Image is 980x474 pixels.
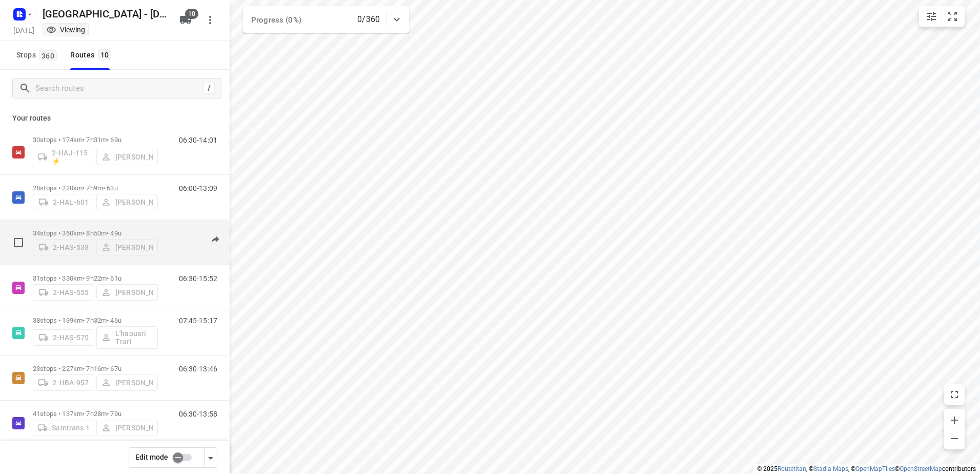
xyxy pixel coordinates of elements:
[70,49,114,62] div: Routes
[179,365,217,373] p: 06:30-13:46
[135,453,168,461] span: Edit mode
[33,136,158,144] p: 30 stops • 174km • 7h31m • 69u
[185,9,198,19] span: 10
[33,229,158,237] p: 34 stops • 360km • 8h50m • 49u
[757,465,976,472] li: © 2025 , © , © © contributors
[33,317,158,324] p: 38 stops • 139km • 7h32m • 46u
[813,465,848,472] a: Stadia Maps
[942,6,963,27] button: Fit zoom
[200,10,220,30] button: More
[203,83,215,94] div: /
[35,81,203,96] input: Search routes
[179,136,217,144] p: 06:30-14:01
[16,49,60,62] span: Stops
[179,274,217,283] p: 06:30-15:52
[778,465,806,472] a: Routetitan
[175,10,196,30] button: 10
[855,465,895,472] a: OpenMapTiles
[179,410,217,418] p: 06:30-13:58
[98,49,112,60] span: 10
[33,274,158,282] p: 31 stops • 330km • 9h22m • 61u
[33,410,158,418] p: 41 stops • 137km • 7h28m • 79u
[919,6,965,27] div: small contained button group
[39,50,57,61] span: 360
[243,6,409,33] div: Progress (0%)0/360
[12,113,217,124] p: Your routes
[921,6,942,27] button: Map settings
[900,465,942,472] a: OpenStreetMap
[33,365,158,372] p: 23 stops • 227km • 7h16m • 67u
[46,25,85,35] div: You are currently in view mode. To make any changes, go to edit project.
[205,451,217,464] div: Driver app settings
[357,13,380,26] p: 0/360
[179,317,217,325] p: 07:45-15:17
[33,184,158,192] p: 28 stops • 220km • 7h9m • 63u
[8,232,29,253] span: Select
[179,184,217,192] p: 06:00-13:09
[251,15,301,25] span: Progress (0%)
